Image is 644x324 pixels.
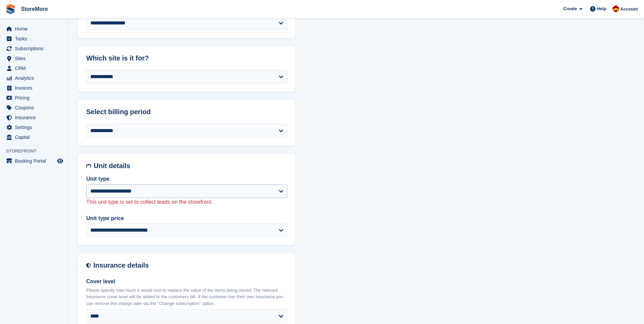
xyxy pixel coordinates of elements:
[56,157,64,165] a: Preview store
[15,103,56,112] span: Coupons
[6,148,68,155] span: Storefront
[15,83,56,93] span: Invoices
[620,6,638,13] span: Account
[5,4,16,14] img: stora-icon-8386f47178a22dfd0bd8f6a31ec36ba5ce8667c1dd55bd0f319d3a0aa187defe.svg
[15,123,56,132] span: Settings
[18,3,51,15] a: StoreMore
[86,108,287,116] h2: Select billing period
[3,44,64,53] a: menu
[93,262,287,269] h2: Insurance details
[86,175,287,183] label: Unit type
[3,83,64,93] a: menu
[3,113,64,122] a: menu
[3,54,64,63] a: menu
[15,132,56,142] span: Capital
[86,198,287,206] p: This unit type is set to collect leads on the storefront.
[15,54,56,63] span: Sites
[15,64,56,73] span: CRM
[15,34,56,43] span: Tasks
[3,93,64,103] a: menu
[3,73,64,83] a: menu
[15,44,56,53] span: Subscriptions
[86,287,287,307] p: Please specify how much it would cost to replace the value of the items being stored. The relevan...
[15,24,56,34] span: Home
[86,162,91,170] img: unit-details-icon-595b0c5c156355b767ba7b61e002efae458ec76ed5ec05730b8e856ff9ea34a9.svg
[3,64,64,73] a: menu
[94,162,287,170] h2: Unit details
[15,73,56,83] span: Analytics
[86,214,287,222] label: Unit type price
[3,123,64,132] a: menu
[86,262,91,269] img: insurance-details-icon-731ffda60807649b61249b889ba3c5e2b5c27d34e2e1fb37a309f0fde93ff34a.svg
[15,113,56,122] span: Insurance
[15,93,56,103] span: Pricing
[86,54,287,62] h2: Which site is it for?
[86,277,287,286] label: Cover level
[3,103,64,112] a: menu
[3,34,64,43] a: menu
[612,5,619,12] img: Store More Team
[597,5,606,12] span: Help
[3,132,64,142] a: menu
[563,5,577,12] span: Create
[3,24,64,34] a: menu
[3,156,64,166] a: menu
[15,156,56,166] span: Booking Portal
